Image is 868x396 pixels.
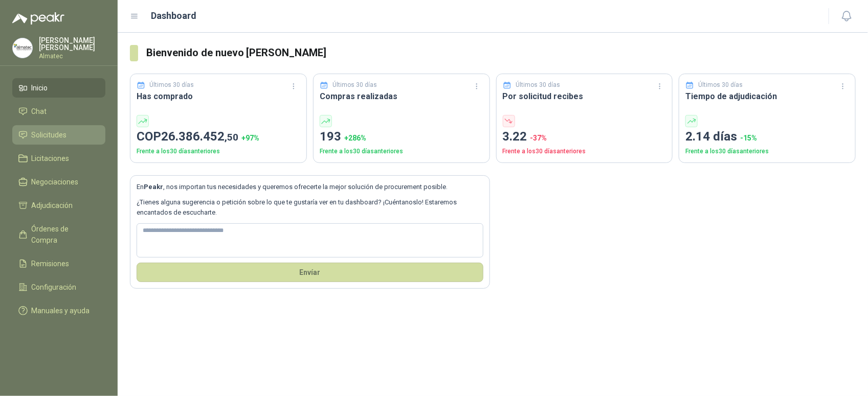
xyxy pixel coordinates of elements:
span: -15 % [740,134,757,142]
p: Frente a los 30 días anteriores [503,147,666,156]
img: Logo peakr [12,12,64,25]
span: Chat [32,106,47,117]
span: Adjudicación [32,200,73,211]
a: Inicio [12,78,105,98]
button: Envíar [137,263,483,282]
h3: Por solicitud recibes [503,90,666,103]
span: Solicitudes [32,129,67,141]
span: Licitaciones [32,153,70,164]
a: Manuales y ayuda [12,301,105,320]
p: ¿Tienes alguna sugerencia o petición sobre lo que te gustaría ver en tu dashboard? ¡Cuéntanoslo! ... [137,197,483,218]
span: Remisiones [32,258,70,269]
span: + 97 % [241,134,259,142]
img: Company Logo [13,38,32,58]
p: Últimos 30 días [516,80,560,90]
a: Solicitudes [12,125,105,145]
span: Inicio [32,82,48,94]
span: ,50 [225,131,238,143]
p: Frente a los 30 días anteriores [320,147,483,156]
span: 26.386.452 [161,129,238,144]
p: Almatec [39,53,105,59]
b: Peakr [144,183,163,191]
a: Chat [12,102,105,121]
p: Últimos 30 días [699,80,743,90]
span: Órdenes de Compra [32,223,96,246]
h3: Has comprado [137,90,300,103]
a: Negociaciones [12,172,105,192]
p: Últimos 30 días [332,80,377,90]
h3: Compras realizadas [320,90,483,103]
p: 2.14 días [685,127,849,147]
p: Frente a los 30 días anteriores [137,147,300,156]
span: Manuales y ayuda [32,305,90,316]
h3: Bienvenido de nuevo [PERSON_NAME] [146,45,856,61]
span: + 286 % [344,134,366,142]
a: Configuración [12,277,105,297]
p: En , nos importan tus necesidades y queremos ofrecerte la mejor solución de procurement posible. [137,182,483,192]
a: Órdenes de Compra [12,219,105,250]
span: Configuración [32,282,77,293]
a: Licitaciones [12,149,105,168]
span: -37 % [530,134,547,142]
p: [PERSON_NAME] [PERSON_NAME] [39,37,105,51]
a: Remisiones [12,254,105,273]
a: Adjudicación [12,196,105,215]
h1: Dashboard [151,9,197,23]
p: COP [137,127,300,147]
span: Negociaciones [32,176,79,188]
h3: Tiempo de adjudicación [685,90,849,103]
p: Frente a los 30 días anteriores [685,147,849,156]
p: Últimos 30 días [150,80,194,90]
p: 193 [320,127,483,147]
p: 3.22 [503,127,666,147]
